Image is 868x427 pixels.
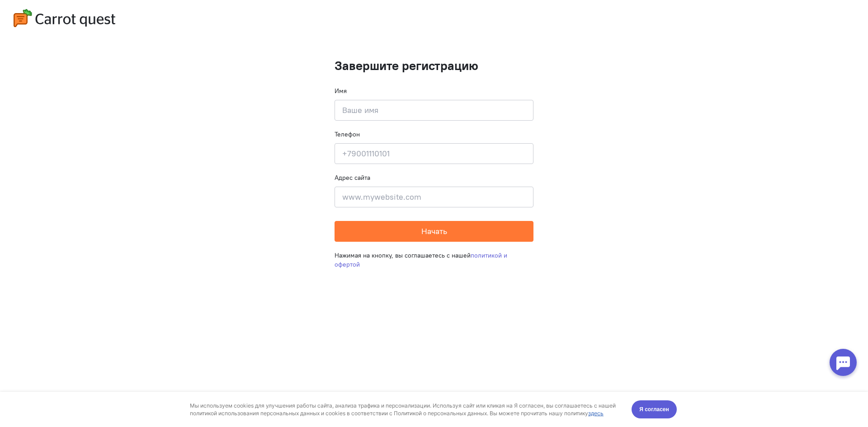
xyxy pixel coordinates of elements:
a: политикой и офертой [335,251,507,268]
input: Ваше имя [335,100,533,121]
span: Начать [421,226,447,236]
input: +79001110101 [335,143,533,164]
h1: Завершите регистрацию [335,59,533,73]
input: www.mywebsite.com [335,187,533,207]
label: Имя [335,86,347,95]
span: Я согласен [639,13,669,22]
button: Начать [335,221,533,242]
label: Телефон [335,130,360,139]
div: Нажимая на кнопку, вы соглашаетесь с нашей [335,242,533,278]
button: Я согласен [632,9,677,27]
label: Адрес сайта [335,173,370,182]
a: здесь [588,18,604,25]
img: carrot-quest-logo.svg [14,9,115,27]
div: Мы используем cookies для улучшения работы сайта, анализа трафика и персонализации. Используя сай... [190,10,621,25]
